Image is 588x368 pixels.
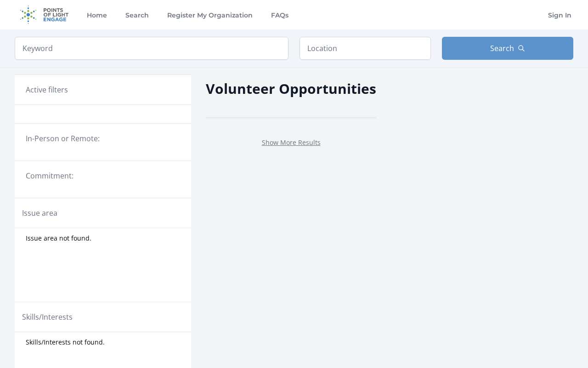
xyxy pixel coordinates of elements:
span: Issue area not found. [26,234,91,243]
input: Keyword [15,37,288,60]
legend: In-Person or Remote: [26,133,180,144]
span: Search [490,43,514,54]
h3: Active filters [26,84,68,95]
a: Show More Results [262,138,321,147]
input: Location [300,37,431,60]
legend: Commitment: [26,170,180,181]
span: Skills/Interests not found. [26,338,105,347]
legend: Skills/Interests [22,311,73,322]
h2: Volunteer Opportunities [206,78,376,99]
legend: Issue area [22,207,57,218]
button: Search [442,37,573,60]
